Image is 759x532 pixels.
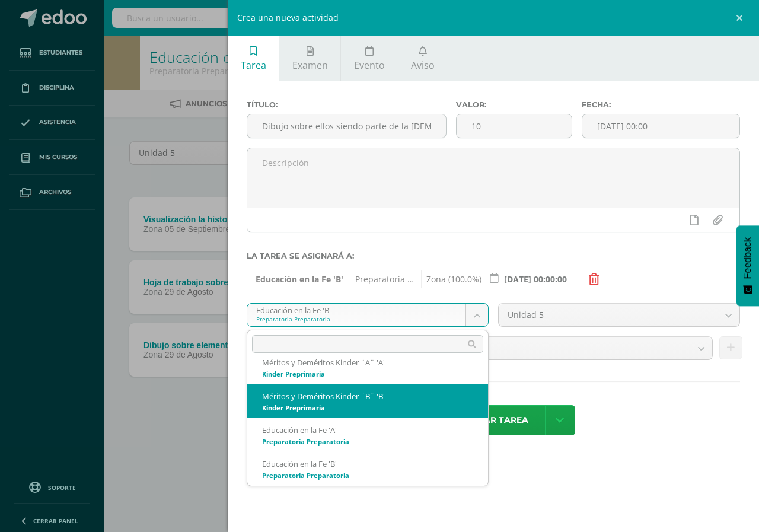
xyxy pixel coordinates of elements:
div: Educación en la Fe 'A' [262,425,473,435]
div: Méritos y Deméritos Kinder ¨B¨ 'B' [262,391,473,402]
div: Méritos y Deméritos Kinder ¨A¨ 'A' [262,358,473,368]
div: Educación en la Fe 'B' [262,459,473,469]
div: Kinder Preprimaria [262,371,473,377]
div: Preparatoria Preparatoria [262,438,473,445]
div: Kinder Preprimaria [262,404,473,411]
div: Preparatoria Preparatoria [262,472,473,479]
